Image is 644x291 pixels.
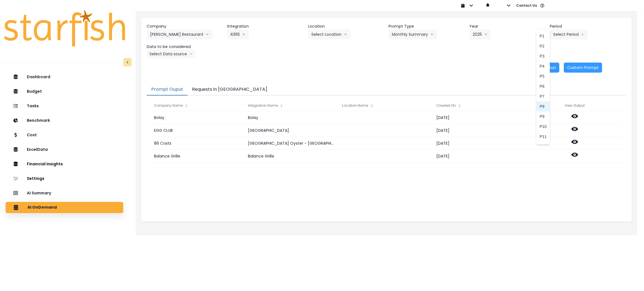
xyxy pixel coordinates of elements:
button: [PERSON_NAME] Restaurantarrow down line [147,29,212,39]
span: P7 [540,94,547,99]
button: Monthly Summaryarrow down line [389,29,437,39]
button: Select Periodarrow left line [550,29,588,39]
svg: arrow down line [344,32,347,37]
button: R365arrow down line [227,29,249,39]
div: [GEOGRAPHIC_DATA] [245,124,339,137]
p: Tasks [27,104,39,108]
header: Location [308,23,384,29]
header: Year [469,23,546,29]
div: 86 Costs [151,137,245,150]
div: Balance Grille [151,150,245,163]
div: Location Name [339,100,433,111]
header: Period [550,23,626,29]
button: Requests in [GEOGRAPHIC_DATA] [188,84,272,96]
button: Custom Prompt [564,63,602,73]
svg: sort [370,104,374,108]
button: Benchmark [6,115,123,126]
div: [DATE] [434,150,527,163]
div: Bolay [151,111,245,124]
span: P1 [540,33,547,39]
span: P5 [540,73,547,79]
ul: Select Periodarrow left line [536,29,550,144]
span: P8 [540,104,547,109]
button: Financial Insights [6,158,123,170]
button: Tasks [6,100,123,111]
svg: arrow down line [484,32,487,37]
div: Balance Grille [245,150,339,163]
svg: arrow down line [190,51,193,57]
div: [GEOGRAPHIC_DATA] Oyster - [GEOGRAPHIC_DATA] [245,137,339,150]
button: AI OnDemand [6,202,123,213]
p: Benchmark [27,118,50,123]
span: P11 [540,134,547,139]
div: [DATE] [434,137,527,150]
div: Integration Name [245,100,339,111]
button: Settings [6,173,123,184]
header: Integration [227,23,304,29]
p: Budget [27,89,42,94]
p: AI OnDemand [27,205,57,210]
svg: arrow left line [581,32,584,37]
header: Prompt Type [389,23,465,29]
div: Created On [434,100,527,111]
button: ExcelData [6,144,123,155]
p: ExcelData [27,147,48,152]
p: Cost [27,133,37,137]
button: AI Summary [6,187,123,199]
p: Dashboard [27,75,50,79]
span: P10 [540,124,547,129]
div: Company Name [151,100,245,111]
svg: arrow down line [206,32,209,37]
header: Data to be considered. [147,44,223,50]
div: [DATE] [434,124,527,137]
svg: arrow down line [242,32,245,37]
button: Budget [6,86,123,97]
span: P6 [540,84,547,89]
div: Bolay [245,111,339,124]
div: EGG CLUB [151,124,245,137]
button: Prompt Ouput [147,84,188,96]
span: P3 [540,53,547,59]
svg: arrow down line [430,32,434,37]
button: 2025arrow down line [469,29,491,39]
button: Cost [6,129,123,140]
svg: sort [457,104,462,108]
div: [DATE] [434,111,527,124]
p: AI Summary [27,191,51,195]
span: P2 [540,43,547,49]
span: P9 [540,114,547,119]
span: P4 [540,63,547,69]
svg: sort [279,104,284,108]
button: Select Data sourcearrow down line [147,50,195,58]
button: Dashboard [6,71,123,82]
header: Company [147,23,223,29]
div: View Output [527,100,622,111]
svg: sort [184,104,189,108]
button: Select Locationarrow down line [308,29,351,39]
